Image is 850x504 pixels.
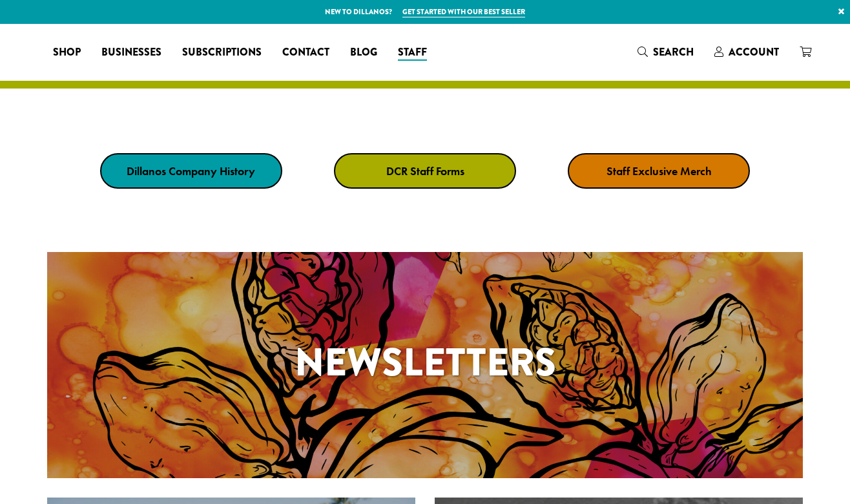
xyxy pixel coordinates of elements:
strong: DCR Staff Forms [386,163,464,178]
strong: Staff Exclusive Merch [606,163,712,178]
span: Contact [282,45,329,61]
a: Staff Exclusive Merch [568,153,750,189]
span: Businesses [101,45,161,61]
span: Search [653,45,694,59]
span: Shop [53,45,81,61]
span: Subscriptions [182,45,262,61]
a: Get started with our best seller [402,6,525,17]
span: Account [729,45,779,59]
strong: Dillanos Company History [127,163,255,178]
a: Staff [388,42,437,63]
a: Shop [43,42,91,63]
a: Dillanos Company History [100,153,282,189]
a: DCR Staff Forms [334,153,516,189]
a: Search [627,41,704,63]
h1: Newsletters [47,333,803,392]
span: Blog [350,45,377,61]
a: Newsletters [47,252,803,478]
span: Staff [398,45,427,61]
